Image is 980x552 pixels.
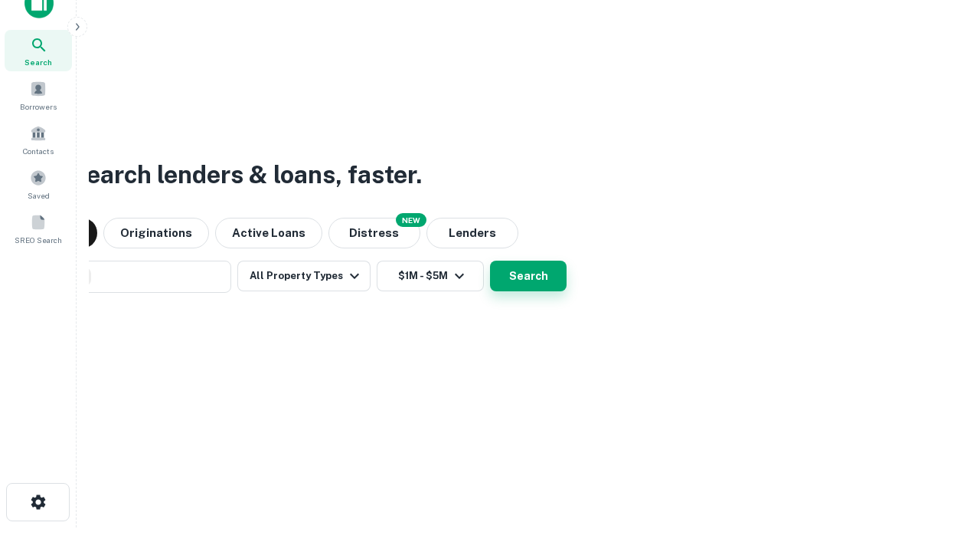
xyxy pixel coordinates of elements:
iframe: Chat Widget [903,429,980,503]
span: Contacts [23,145,54,157]
a: Contacts [5,119,72,160]
a: SREO Search [5,208,72,249]
div: NEW [396,213,426,227]
span: Borrowers [20,100,57,113]
button: Search distressed loans with lien and other non-mortgage details. [328,218,420,248]
span: SREO Search [15,234,62,246]
span: Search [24,56,52,68]
button: $1M - $5M [377,261,484,291]
a: Borrowers [5,74,72,116]
a: Saved [5,163,72,205]
h3: Search lenders & loans, faster. [70,156,422,193]
span: Saved [28,189,50,202]
button: Originations [103,218,209,248]
button: All Property Types [237,261,371,291]
button: Lenders [426,218,518,248]
button: Active Loans [215,218,322,248]
a: Search [5,30,72,71]
button: Search [490,261,567,291]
